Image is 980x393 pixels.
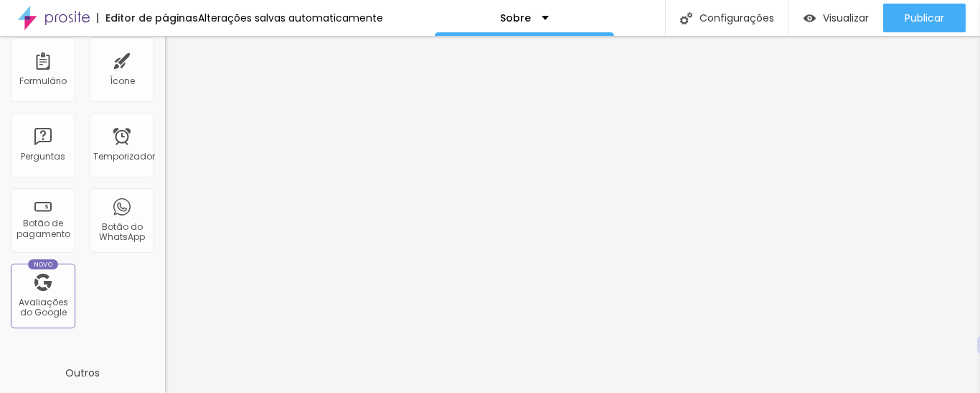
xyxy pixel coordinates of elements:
img: Ícone [680,12,692,24]
font: Formulário [19,75,67,87]
font: Outros [65,366,100,380]
font: Sobre [500,11,531,25]
font: Avaliações do Google [19,296,68,318]
font: Botão de pagamento [17,217,70,239]
iframe: Editor [165,36,980,393]
font: Botão do WhatsApp [99,221,145,243]
font: Temporizador [93,150,155,162]
font: Ícone [110,75,135,87]
font: Alterações salvas automaticamente [198,11,383,25]
font: Visualizar [823,11,869,25]
font: Perguntas [21,150,65,162]
font: Editor de páginas [105,11,198,25]
button: Publicar [883,4,966,32]
font: Novo [34,260,53,269]
button: Visualizar [789,4,883,32]
img: view-1.svg [804,12,816,24]
font: Publicar [905,11,944,25]
font: Configurações [699,11,774,25]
